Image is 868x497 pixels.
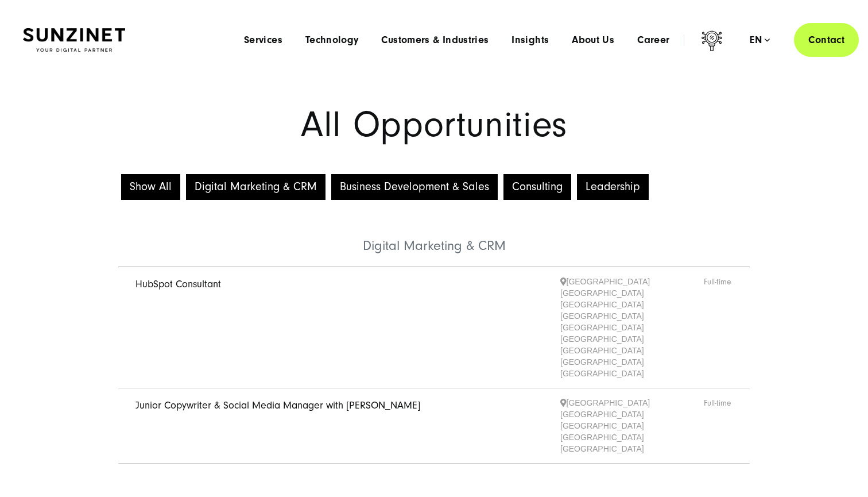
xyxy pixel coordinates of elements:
button: Digital Marketing & CRM [186,174,325,200]
a: Technology [305,34,359,46]
span: Full-time [704,397,733,454]
a: About Us [572,34,614,46]
button: Leadership [577,174,649,200]
button: Show All [121,174,180,200]
img: SUNZINET Full Service Digital Agentur [23,28,125,52]
span: Full-time [704,276,733,379]
span: [GEOGRAPHIC_DATA] [GEOGRAPHIC_DATA] [GEOGRAPHIC_DATA] [GEOGRAPHIC_DATA] [GEOGRAPHIC_DATA] [560,397,704,454]
span: [GEOGRAPHIC_DATA] [GEOGRAPHIC_DATA] [GEOGRAPHIC_DATA] [GEOGRAPHIC_DATA] [GEOGRAPHIC_DATA] [GEOGRA... [560,276,704,379]
a: Contact [794,23,859,57]
h1: All Opportunities [23,107,845,142]
button: Business Development & Sales [331,174,498,200]
a: Services [244,34,282,46]
button: Consulting [503,174,571,200]
a: Insights [511,34,549,46]
a: HubSpot Consultant [135,278,221,290]
a: Customers & Industries [381,34,489,46]
div: en [750,34,770,46]
li: Digital Marketing & CRM [118,203,750,267]
a: Career [637,34,669,46]
a: Junior Copywriter & Social Media Manager with [PERSON_NAME] [135,399,420,411]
